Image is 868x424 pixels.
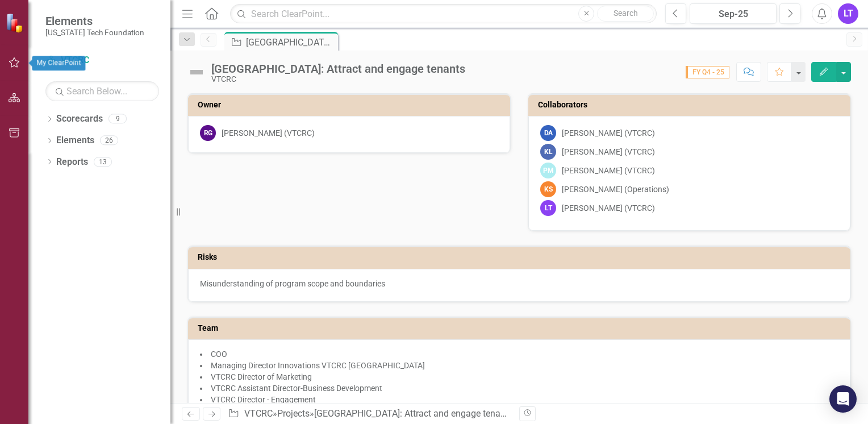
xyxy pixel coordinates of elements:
div: DA [540,125,556,141]
a: Scorecards [56,113,103,126]
div: My ClearPoint [32,56,86,70]
span: VTCRC Director - Engagement [211,395,316,404]
div: [PERSON_NAME] (VTCRC) [562,202,655,214]
div: KL [540,144,556,160]
div: LT [540,200,556,216]
img: ClearPoint Strategy [6,13,26,33]
button: Sep-25 [690,3,777,24]
div: 26 [100,136,118,146]
input: Search Below... [45,81,159,101]
div: [PERSON_NAME] (VTCRC) [562,165,655,176]
div: PM [540,163,556,178]
div: 13 [94,157,112,167]
div: [PERSON_NAME] (Operations) [562,184,669,195]
div: Sep-25 [694,7,773,21]
a: VTCRC [244,408,273,419]
div: [PERSON_NAME] (VTCRC) [222,127,315,139]
input: Search ClearPoint... [230,4,657,24]
div: » » [228,408,511,421]
img: Not Defined [187,63,206,81]
div: KS [540,181,556,197]
button: Search [597,6,654,22]
h3: Collaborators [538,101,845,109]
span: FY Q4 - 25 [686,66,729,78]
span: COO [211,350,227,359]
h3: Owner [198,101,504,109]
h3: Team [198,324,845,332]
button: LT [838,3,858,24]
h3: Risks [198,253,845,261]
div: [GEOGRAPHIC_DATA]: Attract and engage tenants [314,408,513,419]
div: Open Intercom Messenger [829,385,857,413]
span: VTCRC Director of Marketing [211,372,312,381]
div: [GEOGRAPHIC_DATA]: Attract and engage tenants [246,35,335,49]
div: [PERSON_NAME] (VTCRC) [562,127,655,139]
div: [PERSON_NAME] (VTCRC) [562,146,655,157]
a: Elements [56,134,94,147]
span: Elements [45,14,144,28]
span: Search [614,9,638,18]
a: VTCRC [45,54,159,67]
div: RG [200,125,216,141]
div: 9 [108,114,127,124]
div: VTCRC [211,75,465,84]
a: Reports [56,156,88,169]
span: Managing Director Innovations VTCRC [GEOGRAPHIC_DATA] [211,361,425,370]
span: Misunderstanding of program scope and boundaries [200,279,385,288]
a: Projects [277,408,310,419]
small: [US_STATE] Tech Foundation [45,28,144,37]
div: [GEOGRAPHIC_DATA]: Attract and engage tenants [211,63,465,75]
span: VTCRC Assistant Director-Business Development [211,384,382,393]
